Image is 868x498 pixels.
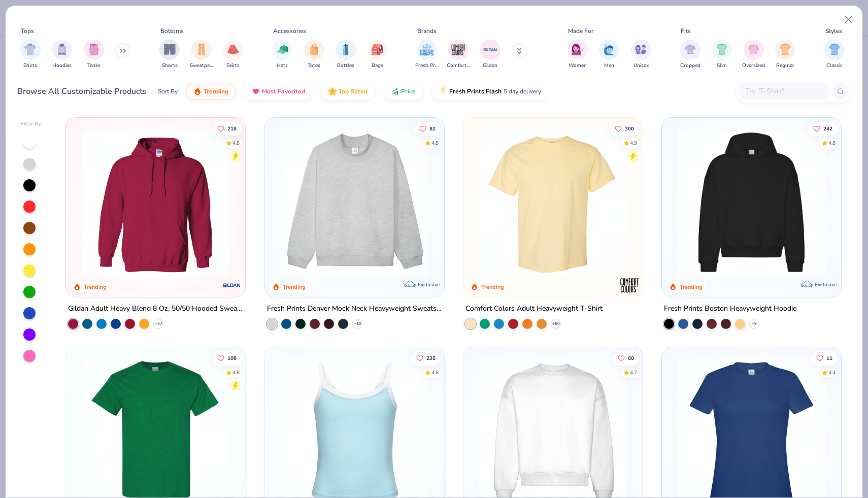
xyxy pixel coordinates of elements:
[417,26,437,36] div: Brands
[631,40,651,70] div: filter for Unisex
[84,40,104,70] div: filter for Tanks
[223,40,243,70] div: filter for Skirts
[552,321,559,327] span: + 60
[17,85,147,97] div: Browse All Customizable Products
[383,83,423,100] button: Price
[447,62,470,70] span: Comfort Colors
[632,128,791,277] img: e55d29c3-c55d-459c-bfd9-9b1c499ab3c6
[681,26,691,36] div: Fits
[419,42,435,57] img: Fresh Prints Image
[20,40,41,70] div: filter for Shirts
[52,62,72,70] span: Hoodies
[716,44,727,55] img: Slim Image
[829,44,841,55] img: Classic Image
[619,275,640,295] img: Comfort Colors logo
[252,87,260,95] img: most_fav.gif
[227,44,239,55] img: Skirts Image
[828,139,836,147] div: 4.8
[415,62,439,70] span: Fresh Prints
[340,44,351,55] img: Bottles Image
[277,62,288,70] span: Hats
[368,40,388,70] button: filter button
[745,85,823,97] input: Try "T-Shirt"
[633,62,649,70] span: Unisex
[411,351,440,366] button: Like
[610,121,639,136] button: Like
[434,128,593,277] img: a90f7c54-8796-4cb2-9d6e-4e9644cfe0fe
[742,40,765,70] div: filter for Oversized
[431,139,438,147] div: 4.8
[415,40,439,70] button: filter button
[56,44,68,55] img: Hoodies Image
[451,42,466,57] img: Comfort Colors Image
[712,40,732,70] div: filter for Slim
[304,40,324,70] button: filter button
[811,351,838,366] button: Like
[88,44,99,55] img: Tanks Image
[304,40,324,70] div: filter for Totes
[76,128,235,277] img: 01756b78-01f6-4cc6-8d8a-3c30c1a0c8ac
[24,44,36,55] img: Shirts Image
[680,40,700,70] div: filter for Cropped
[680,40,700,70] button: filter button
[275,128,434,277] img: f5d85501-0dbb-4ee4-b115-c08fa3845d83
[232,369,240,377] div: 4.8
[52,40,72,70] button: filter button
[480,40,500,70] button: filter button
[196,44,207,55] img: Sweatpants Image
[23,62,37,70] span: Shirts
[158,87,178,96] div: Sort By
[628,356,634,361] span: 60
[635,44,647,55] img: Unisex Image
[212,351,242,366] button: Like
[599,40,619,70] button: filter button
[309,44,320,55] img: Totes Image
[504,86,541,97] span: 5 day delivery
[483,42,498,57] img: Gildan Image
[828,369,836,377] div: 4.4
[336,40,356,70] div: filter for Bottles
[328,87,337,95] img: TopRated.gif
[272,40,292,70] div: filter for Hats
[604,62,614,70] span: Men
[368,40,388,70] div: filter for Bags
[815,281,837,288] span: Exclusive
[567,40,588,70] button: filter button
[162,62,178,70] span: Shorts
[321,83,375,100] button: Top Rated
[825,26,842,36] div: Styles
[372,44,383,55] img: Bags Image
[232,139,240,147] div: 4.8
[447,40,470,70] div: filter for Comfort Colors
[742,40,765,70] button: filter button
[401,87,416,95] span: Price
[339,87,368,95] span: Top Rated
[431,83,549,100] button: Fresh Prints Flash5 day delivery
[226,62,240,70] span: Skirts
[569,62,587,70] span: Women
[262,87,305,95] span: Most Favorited
[742,62,765,70] span: Oversized
[808,121,838,136] button: Like
[599,40,619,70] div: filter for Men
[336,40,356,70] button: filter button
[273,26,306,36] div: Accessories
[449,87,502,95] span: Fresh Prints Flash
[21,120,41,128] div: Filter By
[190,40,213,70] div: filter for Sweatpants
[353,321,361,327] span: + 10
[337,62,354,70] span: Bottles
[824,40,845,70] button: filter button
[204,87,228,95] span: Trending
[631,40,651,70] button: filter button
[474,128,632,277] img: 029b8af0-80e6-406f-9fdc-fdf898547912
[429,126,435,131] span: 82
[193,87,202,95] img: trending.gif
[826,356,832,361] span: 11
[223,40,243,70] button: filter button
[748,44,759,55] img: Oversized Image
[447,40,470,70] button: filter button
[415,40,439,70] div: filter for Fresh Prints
[823,126,832,131] span: 242
[159,40,180,70] button: filter button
